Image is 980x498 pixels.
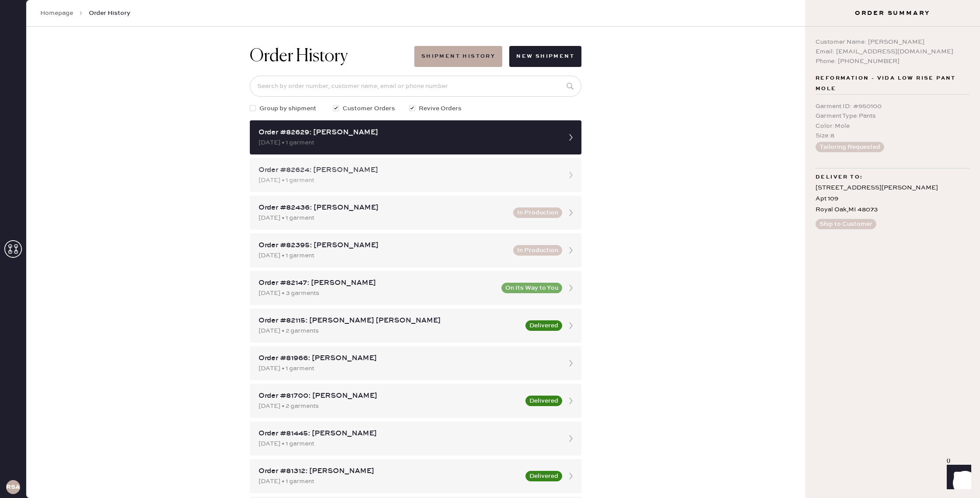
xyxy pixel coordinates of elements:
[419,104,462,113] span: Revive Orders
[343,104,395,113] span: Customer Orders
[259,439,557,449] div: [DATE] • 1 garment
[259,353,557,364] div: Order #81966: [PERSON_NAME]
[414,46,502,67] button: Shipment History
[938,459,976,496] iframe: Front Chat
[259,213,508,223] div: [DATE] • 1 garment
[259,251,508,260] div: [DATE] • 1 garment
[40,9,73,18] a: Homepage
[509,46,581,67] button: New Shipment
[259,316,520,326] div: Order #82115: [PERSON_NAME] [PERSON_NAME]
[259,175,557,185] div: [DATE] • 1 garment
[259,428,557,439] div: Order #81445: [PERSON_NAME]
[6,484,20,490] h3: RSA
[259,138,557,147] div: [DATE] • 1 garment
[250,46,348,67] h1: Order History
[815,37,969,47] div: Customer Name: [PERSON_NAME]
[259,326,520,336] div: [DATE] • 2 garments
[259,466,520,477] div: Order #81312: [PERSON_NAME]
[259,165,557,175] div: Order #82624: [PERSON_NAME]
[815,131,969,140] div: Size : 8
[259,364,557,373] div: [DATE] • 1 garment
[259,127,557,138] div: Order #82629: [PERSON_NAME]
[250,76,581,97] input: Search by order number, customer name, email or phone number
[815,142,884,152] button: Tailoring Requested
[501,283,562,293] button: On Its Way to You
[513,245,562,256] button: In Production
[259,401,520,411] div: [DATE] • 2 garments
[815,56,969,66] div: Phone: [PHONE_NUMBER]
[259,477,520,486] div: [DATE] • 1 garment
[815,102,969,111] div: Garment ID : # 950100
[815,47,969,56] div: Email: [EMAIL_ADDRESS][DOMAIN_NAME]
[259,104,316,113] span: Group by shipment
[89,9,130,18] span: Order History
[815,219,876,229] button: Ship to Customer
[259,240,508,251] div: Order #82395: [PERSON_NAME]
[259,391,520,401] div: Order #81700: [PERSON_NAME]
[525,471,562,481] button: Delivered
[525,396,562,406] button: Delivered
[815,73,969,94] span: Reformation - Vida low rise pant Mole
[815,121,969,131] div: Color : Mole
[513,207,562,218] button: In Production
[525,320,562,331] button: Delivered
[815,172,863,182] span: Deliver to:
[805,9,980,18] h3: Order Summary
[259,278,496,288] div: Order #82147: [PERSON_NAME]
[259,288,496,298] div: [DATE] • 3 garments
[815,111,969,121] div: Garment Type : Pants
[259,203,508,213] div: Order #82436: [PERSON_NAME]
[815,182,969,216] div: [STREET_ADDRESS][PERSON_NAME] Apt 109 Royal Oak , MI 48073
